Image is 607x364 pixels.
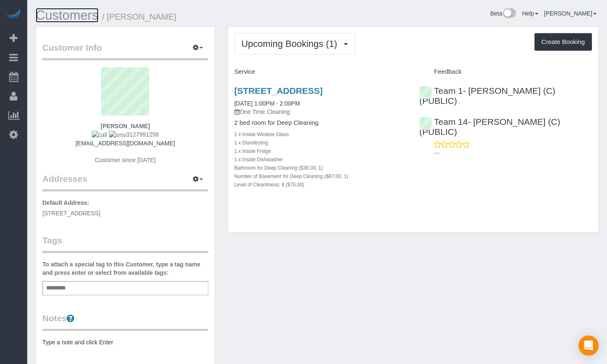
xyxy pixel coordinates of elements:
small: Bathroom for Deep Cleaning ($38.00, 1) [234,165,323,171]
img: New interface [502,8,516,19]
p: One Time Cleaning [234,108,407,116]
span: , [459,98,460,105]
small: 1 x Inside Window Glass [234,132,289,137]
img: Automaid Logo [5,8,22,20]
span: [STREET_ADDRESS] [42,210,100,217]
span: Upcoming Bookings (1) [241,39,342,49]
button: Upcoming Bookings (1) [234,33,355,54]
h4: 2 bed room for Deep Cleaning [234,119,407,126]
a: [STREET_ADDRESS] [234,86,323,96]
small: 1 x Disinfecting [234,140,268,146]
h4: Feedback [419,68,592,75]
button: Create Booking [534,33,592,51]
p: --- [434,149,592,157]
span: Customer since [DATE] [95,157,156,163]
img: sms [109,131,127,139]
legend: Customer Info [42,41,208,60]
a: Team 1- [PERSON_NAME] (C)(PUBLIC) [419,86,555,106]
small: / [PERSON_NAME] [102,12,176,21]
a: [EMAIL_ADDRESS][DOMAIN_NAME] [75,140,175,147]
h4: Service [234,68,407,75]
strong: [PERSON_NAME] [101,123,150,129]
small: 1 x Inside Dishwasher [234,157,283,163]
label: Default Address: [42,199,89,207]
label: To attach a special tag to this Customer, type a tag name and press enter or select from availabl... [42,260,208,277]
a: [PERSON_NAME] [544,10,597,17]
div: Open Intercom Messenger [578,336,599,356]
img: call [92,131,107,139]
legend: Tags [42,234,208,253]
a: [DATE] 1:00PM - 2:00PM [234,100,300,107]
a: Help [522,10,538,17]
a: Beta [490,10,516,17]
a: Team 14- [PERSON_NAME] (C) (PUBLIC) [419,117,560,137]
small: Number of Basement for Deep Cleaning ($67.00, 1) [234,173,348,179]
span: 3127991256 [92,131,159,138]
small: Level of Cleanliness: 8 ($76.00) [234,182,304,188]
small: 1 x Inside Fridge [234,148,271,154]
a: Customers [36,8,99,23]
legend: Notes [42,312,208,331]
pre: Type a note and click Enter [42,338,208,346]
